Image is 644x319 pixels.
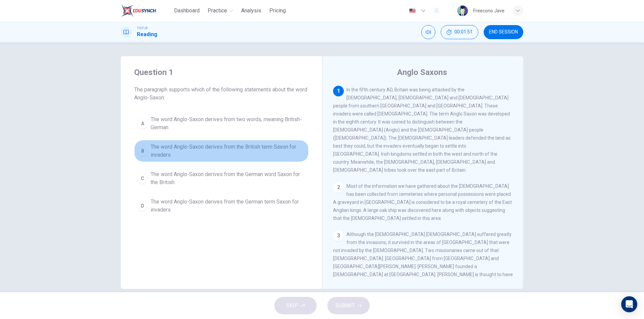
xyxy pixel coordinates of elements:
img: EduSynch logo [121,4,156,17]
span: The word Anglo-Saxon derives from the German term Saxon for invaders [151,198,306,214]
span: Most of the information we have gathered about the [DEMOGRAPHIC_DATA] has been collected from cem... [333,183,512,221]
span: The word Anglo-Saxon derives from two words, meaning British-German [151,115,306,132]
div: A [137,118,148,129]
div: 3 [333,230,344,241]
span: The paragraph supports which of the following statements about the word Anglo-Saxon: [134,86,309,102]
button: BThe word Anglo-Saxon derives from the British term Saxon for invaders [134,140,309,162]
span: Practice [208,7,227,15]
button: AThe word Anglo-Saxon derives from two words, meaning British-German [134,112,309,135]
button: END SESSION [484,25,523,39]
button: DThe word Anglo-Saxon derives from the German term Saxon for invaders [134,195,309,217]
span: END SESSION [489,29,518,35]
div: Mute [421,25,435,39]
a: EduSynch logo [121,4,171,17]
span: Dashboard [174,7,200,15]
h4: Question 1 [134,67,309,78]
div: 2 [333,182,344,193]
div: C [137,173,148,184]
div: B [137,146,148,156]
span: 00:01:51 [454,29,473,35]
button: Analysis [238,5,264,17]
div: 1 [333,86,344,96]
div: Freecono Jave [473,7,504,15]
span: Analysis [241,7,261,15]
div: D [137,201,148,211]
h1: Reading [137,30,157,38]
div: Hide [441,25,478,39]
button: Dashboard [171,5,202,17]
button: Practice [205,5,236,17]
span: In the fifth century AD, Britain was being attacked by the [DEMOGRAPHIC_DATA], [DEMOGRAPHIC_DATA]... [333,87,511,173]
button: Pricing [267,5,288,17]
span: TOEFL® [137,26,148,30]
img: en [408,8,417,13]
span: The word Anglo-Saxon derives from the British term Saxon for invaders [151,143,306,159]
h4: Anglo Saxons [397,67,447,78]
span: The word Anglo-Saxon derives from the German word Saxon for the British [151,170,306,186]
img: Profile picture [457,5,468,16]
div: Open Intercom Messenger [621,296,637,312]
span: Pricing [269,7,286,15]
button: 00:01:51 [441,25,478,39]
button: CThe word Anglo-Saxon derives from the German word Saxon for the British [134,167,309,189]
